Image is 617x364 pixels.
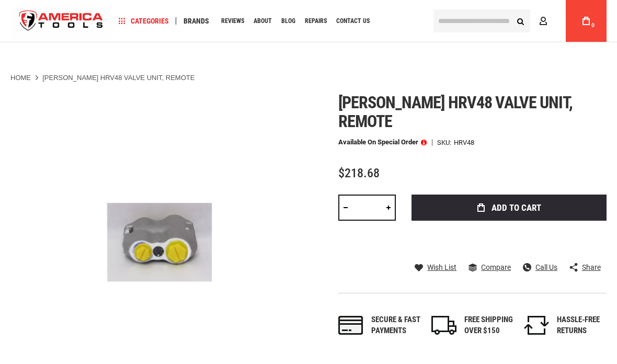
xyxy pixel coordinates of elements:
[591,22,595,28] span: 0
[332,14,374,28] a: Contact Us
[42,74,195,82] strong: [PERSON_NAME] HRV48 VALVE UNIT, REMOTE
[216,14,249,28] a: Reviews
[249,14,277,28] a: About
[184,17,209,25] span: Brands
[415,263,456,272] a: Wish List
[336,18,370,24] span: Contact Us
[338,316,363,335] img: payments
[119,17,169,25] span: Categories
[557,314,607,337] div: HASSLE-FREE RETURNS
[10,2,112,41] img: America Tools
[481,264,511,271] span: Compare
[281,18,295,24] span: Blog
[338,93,573,131] span: [PERSON_NAME] hrv48 valve unit, remote
[179,14,214,28] a: Brands
[524,316,549,335] img: returns
[535,264,557,271] span: Call Us
[338,166,380,180] span: $218.68
[305,18,327,24] span: Repairs
[300,14,332,28] a: Repairs
[254,18,272,24] span: About
[221,18,244,24] span: Reviews
[114,14,174,28] a: Categories
[510,11,530,31] button: Search
[437,139,454,146] strong: SKU
[371,314,421,337] div: Secure & fast payments
[412,195,607,221] button: Add to Cart
[277,14,300,28] a: Blog
[409,224,609,228] iframe: Secure express checkout frame
[582,264,601,271] span: Share
[427,264,456,271] span: Wish List
[454,139,474,146] div: HRV48
[338,139,427,146] p: Available on Special Order
[10,73,31,83] a: Home
[10,2,112,41] a: store logo
[469,263,511,272] a: Compare
[523,263,557,272] a: Call Us
[431,316,456,335] img: shipping
[464,314,514,337] div: FREE SHIPPING OVER $150
[492,203,541,212] span: Add to Cart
